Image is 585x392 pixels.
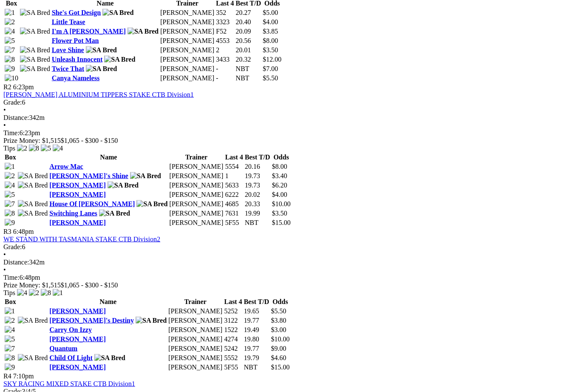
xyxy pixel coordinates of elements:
span: $8.00 [272,163,287,170]
a: [PERSON_NAME] [49,182,105,189]
td: 20.01 [235,46,261,54]
span: Box [5,298,16,305]
span: $3.80 [271,317,286,324]
img: SA Bred [99,210,130,217]
td: 20.56 [235,37,261,45]
a: WE STAND WITH TASMANIA STAKE CTB Division2 [3,236,160,243]
img: 4 [53,145,63,152]
span: $7.00 [263,65,278,72]
img: SA Bred [86,65,117,73]
img: SA Bred [108,182,139,189]
td: 5633 [224,181,243,190]
td: 20.33 [244,200,271,208]
td: 19.77 [243,344,270,353]
a: Little Tease [52,18,85,26]
td: F52 [216,27,234,36]
span: 7:10pm [13,372,34,380]
div: 342m [3,258,582,266]
img: 9 [5,219,15,227]
span: 6:23pm [13,83,34,91]
td: 2 [216,46,234,54]
td: 20.27 [235,9,261,17]
img: 8 [5,354,15,362]
td: [PERSON_NAME] [160,18,215,26]
td: [PERSON_NAME] [168,354,223,362]
img: 1 [53,289,63,297]
td: NBT [244,219,271,227]
img: SA Bred [86,46,117,54]
div: 6 [3,99,582,106]
th: Last 4 [224,153,243,162]
img: SA Bred [130,172,161,180]
span: $3.40 [272,172,287,179]
td: 19.77 [243,316,270,325]
td: 5F55 [224,219,243,227]
a: SKY RACING MIXED STAKE CTB Division1 [3,380,135,387]
td: [PERSON_NAME] [160,74,215,82]
span: • [3,251,6,258]
a: I'm A [PERSON_NAME] [52,28,126,35]
span: Grade: [3,99,22,106]
a: [PERSON_NAME]'s Destiny [49,317,134,324]
a: [PERSON_NAME] [49,191,105,198]
td: [PERSON_NAME] [169,162,224,171]
img: 9 [5,364,15,371]
td: [PERSON_NAME] [160,37,215,45]
th: Trainer [168,298,223,306]
a: Love Shine [52,46,84,54]
td: 7631 [224,209,243,218]
span: Distance: [3,258,29,266]
img: 7 [5,46,15,54]
span: • [3,122,6,129]
span: $3.00 [271,326,286,333]
img: 1 [5,163,15,170]
th: Best T/D [244,153,271,162]
div: 6 [3,243,582,251]
td: 19.99 [244,209,271,218]
a: [PERSON_NAME] [49,364,105,371]
td: 5252 [224,307,242,315]
img: SA Bred [136,200,168,208]
a: [PERSON_NAME] [49,219,105,226]
span: $5.50 [263,74,278,82]
img: SA Bred [18,354,48,362]
td: 4685 [224,200,243,208]
td: [PERSON_NAME] [160,65,215,73]
th: Odds [271,153,291,162]
td: [PERSON_NAME] [169,219,224,227]
th: Trainer [169,153,224,162]
td: 5554 [224,162,243,171]
td: [PERSON_NAME] [169,181,224,190]
td: - [216,65,234,73]
a: Quantum [49,345,77,352]
td: 1 [224,172,243,180]
img: 2 [5,317,15,324]
td: 19.73 [244,172,271,180]
td: [PERSON_NAME] [169,200,224,208]
span: $15.00 [272,219,290,226]
img: SA Bred [128,28,159,35]
td: 6222 [224,190,243,199]
img: SA Bred [136,317,167,324]
a: Canya Nameless [52,74,99,82]
img: 7 [5,345,15,352]
td: 19.80 [243,335,270,344]
a: Flower Pot Man [52,37,99,44]
a: [PERSON_NAME]'s Shine [49,172,128,179]
td: 5242 [224,344,242,353]
td: 1522 [224,326,242,334]
span: $15.00 [271,364,290,371]
td: NBT [235,74,261,82]
td: 19.65 [243,307,270,315]
span: $5.00 [263,9,278,16]
span: $6.20 [272,182,287,189]
td: 20.16 [244,162,271,171]
img: 2 [29,289,39,297]
span: Box [5,153,16,161]
img: 7 [5,200,15,208]
span: R2 [3,83,11,91]
a: [PERSON_NAME] ALUMINIUM TIPPERS STAKE CTB Division1 [3,91,194,98]
td: 3122 [224,316,242,325]
span: • [3,266,6,273]
span: Distance: [3,114,29,121]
